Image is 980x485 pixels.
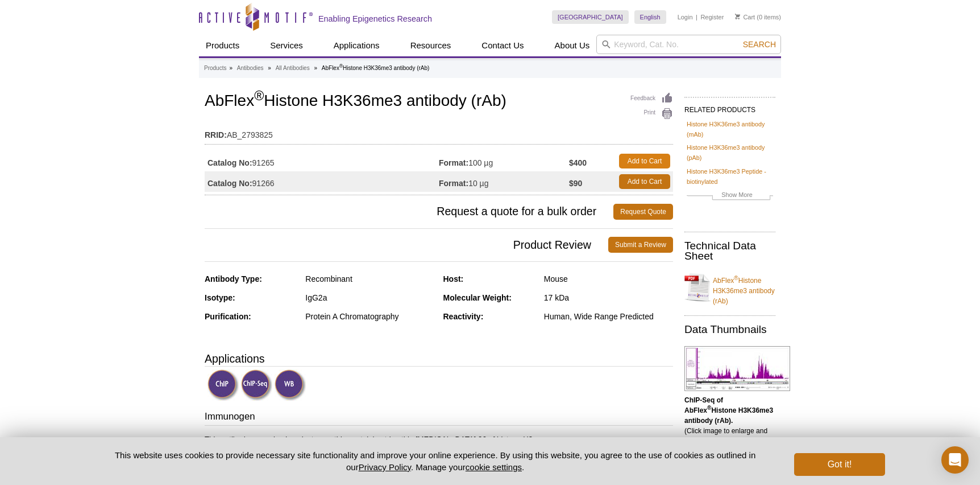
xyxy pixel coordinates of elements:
a: All Antibodies [276,63,310,73]
h2: Enabling Epigenetics Research [318,14,432,24]
img: Your Cart [735,14,740,19]
td: 100 µg [439,151,569,171]
img: AbFlex<sup>®</sup> Histone H3K36me3 antibody (rAb) tested by ChIP-Seq. [684,346,790,391]
input: Keyword, Cat. No. [596,35,781,54]
a: Print [630,108,673,120]
a: Feedback [630,92,673,105]
td: 91265 [205,151,439,171]
strong: Format: [439,178,468,188]
strong: Catalog No: [207,178,252,188]
strong: Molecular Weight: [443,293,512,302]
a: Register [700,13,724,21]
strong: Host: [443,274,464,283]
b: ChIP-Seq of AbFlex Histone H3K36me3 antibody (rAb). [684,396,773,425]
li: AbFlex Histone H3K36me3 antibody (rAb) [322,65,430,71]
button: Got it! [794,453,885,476]
a: English [634,10,666,24]
img: ChIP-Seq Validated [241,369,272,401]
div: Recombinant [305,274,434,284]
h2: Data Thumbnails [684,324,775,335]
a: Add to Cart [619,174,670,189]
a: Antibodies [237,63,264,73]
strong: Isotype: [205,293,235,302]
a: Show More [687,190,773,203]
a: Histone H3K36me3 antibody (mAb) [687,119,773,139]
h1: AbFlex Histone H3K36me3 antibody (rAb) [205,92,673,112]
a: [GEOGRAPHIC_DATA] [552,10,629,24]
sup: ® [734,275,738,281]
td: 10 µg [439,171,569,192]
a: Request Quote [613,204,673,220]
td: AB_2793825 [205,123,673,141]
a: Products [204,63,226,73]
td: 91266 [205,171,439,192]
span: Search [743,40,776,49]
li: (0 items) [735,10,781,24]
div: Human, Wide Range Predicted [544,311,673,322]
a: Applications [327,35,387,56]
li: | [696,10,697,24]
span: Request a quote for a bulk order [205,204,613,220]
a: Privacy Policy [359,462,411,472]
button: cookie settings [466,462,522,472]
strong: Antibody Type: [205,274,262,283]
sup: ® [339,63,343,69]
button: Search [740,39,779,50]
a: Histone H3K36me3 Peptide - biotinylated [687,166,773,187]
li: » [229,65,232,71]
strong: Reactivity: [443,312,484,321]
img: ChIP Validated [207,369,239,401]
div: Mouse [544,274,673,284]
a: Cart [735,13,755,21]
a: AbFlex®Histone H3K36me3 antibody (rAb) [684,269,775,306]
span: Product Review [205,237,608,253]
p: (Click image to enlarge and see details.) [684,395,775,446]
a: About Us [548,35,597,56]
strong: $400 [569,158,587,168]
p: This antibody was raised against a peptide containing trimethly-[MEDICAL_DATA] 36 of histone H3. [205,434,673,445]
img: Western Blot Validated [275,369,306,401]
a: Histone H3K36me3 antibody (pAb) [687,142,773,163]
p: This website uses cookies to provide necessary site functionality and improve your online experie... [95,449,775,473]
strong: Purification: [205,312,251,321]
strong: RRID: [205,130,227,140]
a: Login [678,13,693,21]
div: 17 kDa [544,293,673,303]
li: » [268,65,271,71]
sup: ® [707,405,711,411]
strong: Catalog No: [207,158,252,168]
a: Submit a Review [608,237,673,253]
a: Products [199,35,246,56]
li: » [314,65,317,71]
h3: Applications [205,350,673,367]
div: Protein A Chromatography [305,311,434,322]
a: Services [263,35,310,56]
h2: RELATED PRODUCTS [684,97,775,117]
h3: Immunogen [205,410,673,426]
a: Add to Cart [619,154,670,168]
strong: Format: [439,158,468,168]
div: Open Intercom Messenger [941,446,969,474]
sup: ® [254,88,264,103]
a: Contact Us [475,35,530,56]
div: IgG2a [305,293,434,303]
h2: Technical Data Sheet [684,241,775,261]
a: Resources [404,35,458,56]
strong: $90 [569,178,582,188]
